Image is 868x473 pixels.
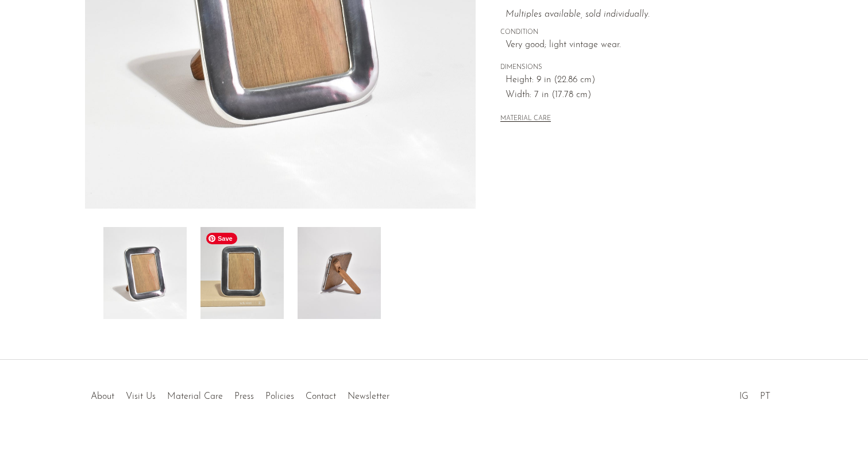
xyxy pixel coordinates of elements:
[234,392,254,401] a: Press
[739,392,749,401] a: IG
[103,227,187,319] img: Pewter Picture Frame
[506,10,650,19] em: Multiples available, sold individually.
[500,63,759,73] span: DIMENSIONS
[506,73,759,88] span: Height: 9 in (22.86 cm)
[500,115,551,124] button: MATERIAL CARE
[506,88,759,103] span: Width: 7 in (17.78 cm)
[200,227,284,319] img: Pewter Picture Frame
[85,383,395,405] ul: Quick links
[206,233,237,244] span: Save
[298,227,381,319] img: Pewter Picture Frame
[167,392,223,401] a: Material Care
[760,392,770,401] a: PT
[265,392,294,401] a: Policies
[734,383,776,405] ul: Social Medias
[506,38,759,53] span: Very good; light vintage wear.
[126,392,156,401] a: Visit Us
[306,392,336,401] a: Contact
[91,392,114,401] a: About
[500,28,759,38] span: CONDITION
